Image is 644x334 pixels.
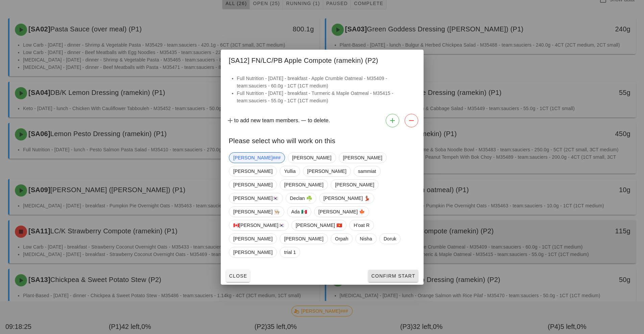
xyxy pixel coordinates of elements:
[291,207,307,217] span: Ada 🇲🇽
[368,270,418,282] button: Confirm Start
[237,89,415,104] li: Full Nutrition - [DATE] - breakfast - Turmeric & Maple Oatmeal - M35415 - team:sauciers - 55.0g -...
[290,193,312,203] span: Declan ☘️
[323,193,370,203] span: [PERSON_NAME] 💃🏽
[284,234,323,244] span: [PERSON_NAME]
[233,153,281,163] span: [PERSON_NAME]###
[358,166,376,176] span: sammiat
[237,75,415,89] li: Full Nutrition - [DATE] - breakfast - Apple Crumble Oatmeal - M35409 - team:sauciers - 60.0g - 1C...
[221,130,424,150] div: Please select who will work on this
[226,270,250,282] button: Close
[233,247,272,257] span: [PERSON_NAME]
[318,207,365,217] span: [PERSON_NAME] 🍁
[284,166,295,176] span: Yullia
[233,207,280,217] span: [PERSON_NAME] 👨🏼‍🍳
[233,193,279,203] span: [PERSON_NAME]🇰🇷
[335,234,348,244] span: Orpah
[383,234,396,244] span: Doruk
[221,50,424,69] div: [SA12] FN/LC/PB Apple Compote (ramekin) (P2)
[354,220,369,230] span: H'oat R
[335,180,374,190] span: [PERSON_NAME]
[221,111,424,130] div: to add new team members. to delete.
[284,180,323,190] span: [PERSON_NAME]
[295,220,342,230] span: [PERSON_NAME] 🇻🇳
[233,180,272,190] span: [PERSON_NAME]
[343,153,382,163] span: [PERSON_NAME]
[371,273,415,279] span: Confirm Start
[307,166,346,176] span: [PERSON_NAME]
[233,220,284,230] span: 🇨🇦[PERSON_NAME]🇰🇷
[360,234,372,244] span: Nisha
[233,166,272,176] span: [PERSON_NAME]
[292,153,331,163] span: [PERSON_NAME]
[233,234,272,244] span: [PERSON_NAME]
[284,247,296,257] span: trial 1
[229,273,247,279] span: Close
